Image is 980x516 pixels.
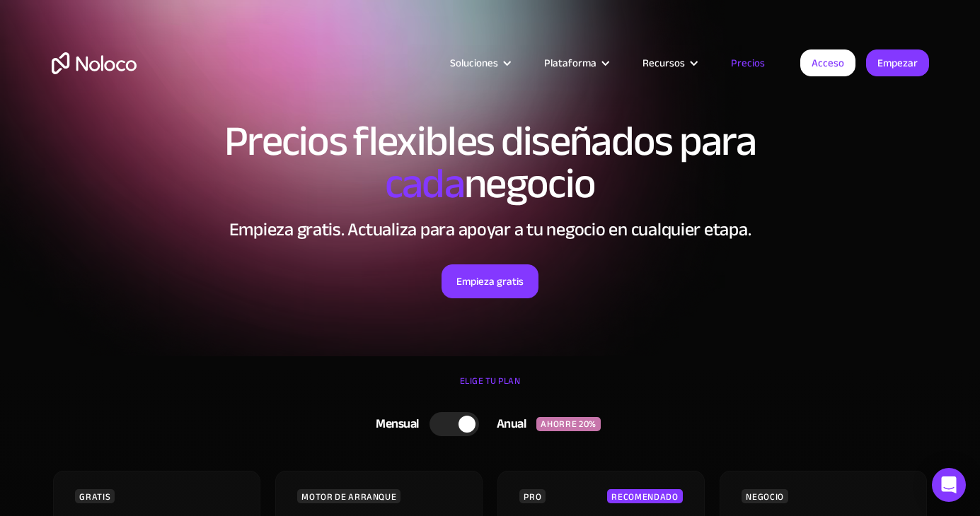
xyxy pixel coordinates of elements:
[301,488,396,505] font: MOTOR DE ARRANQUE
[456,271,524,291] font: Empieza gratis
[642,53,685,73] font: Recursos
[229,212,751,247] font: Empieza gratis. Actualiza para apoyar a tu negocio en cualquier etapa.
[376,412,419,435] font: Mensual
[625,54,713,72] div: Recursos
[385,144,464,223] font: cada
[497,412,526,435] font: Anual
[800,49,855,76] a: Acceso
[526,54,625,72] div: Plataforma
[464,144,595,223] font: negocio
[611,488,678,505] font: RECOMENDADO
[450,53,498,73] font: Soluciones
[79,488,110,505] font: GRATIS
[877,53,918,73] font: Empezar
[866,49,929,76] a: Empezar
[524,488,541,505] font: PRO
[746,488,783,505] font: NEGOCIO
[432,54,526,72] div: Soluciones
[224,102,756,181] font: Precios flexibles diseñados para
[544,53,596,73] font: Plataforma
[713,54,783,72] a: Precios
[812,53,844,73] font: Acceso
[442,264,538,298] a: Empieza gratis
[932,468,966,502] div: Open Intercom Messenger
[52,52,137,74] a: hogar
[541,416,596,433] font: AHORRE 20%
[460,373,521,389] font: ELIGE TU PLAN
[731,53,765,73] font: Precios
